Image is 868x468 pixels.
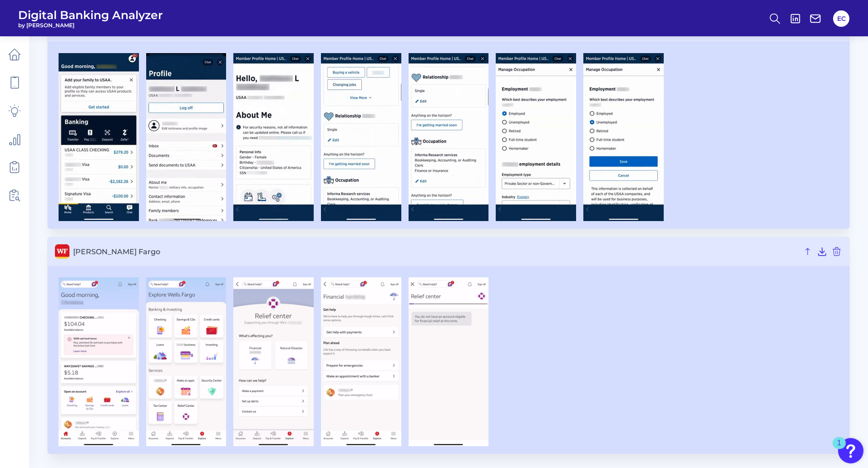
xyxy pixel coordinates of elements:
span: by [PERSON_NAME] [18,22,163,29]
img: USAA [146,53,227,221]
img: USAA [409,53,489,221]
img: USAA [496,53,576,221]
img: Wells Fargo [146,277,227,446]
span: [PERSON_NAME] Fargo [73,247,799,256]
img: USAA [583,53,664,221]
img: USAA [59,53,139,221]
div: 1 [837,443,841,455]
img: Wells Fargo [59,277,139,446]
img: USAA [233,53,314,221]
img: Wells Fargo [409,277,489,446]
button: EC [833,10,849,27]
img: Wells Fargo [321,277,401,446]
button: Open Resource Center, 1 new notification [838,438,863,463]
img: USAA [321,53,401,221]
img: Wells Fargo [233,277,314,446]
span: Digital Banking Analyzer [18,8,163,22]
